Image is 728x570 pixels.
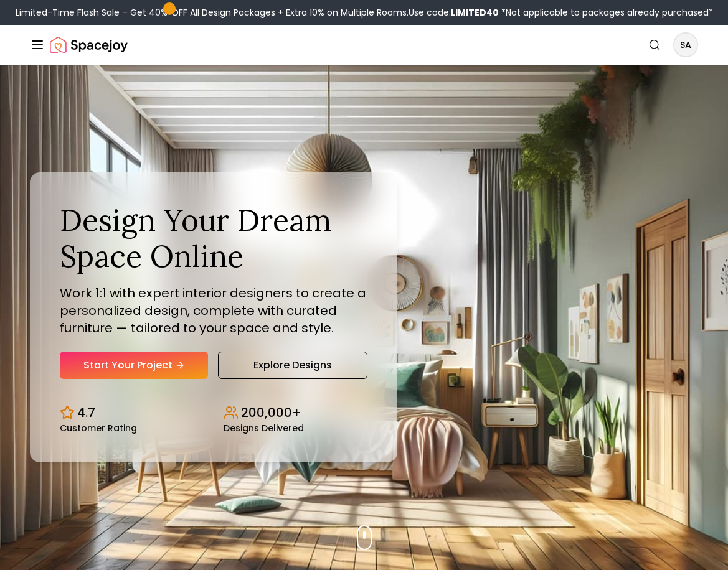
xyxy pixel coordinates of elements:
[60,284,367,337] p: Work 1:1 with expert interior designers to create a personalized design, complete with curated fu...
[60,202,367,274] h1: Design Your Dream Space Online
[60,352,208,379] a: Start Your Project
[60,424,137,432] small: Customer Rating
[409,6,499,19] span: Use code:
[16,6,713,19] div: Limited-Time Flash Sale – Get 40% OFF All Design Packages + Extra 10% on Multiple Rooms.
[60,394,367,432] div: Design stats
[224,424,304,432] small: Designs Delivered
[30,25,698,65] nav: Global
[50,32,128,57] img: Spacejoy Logo
[50,32,128,57] a: Spacejoy
[674,34,697,56] span: SA
[241,404,301,421] p: 200,000+
[77,404,95,421] p: 4.7
[499,6,713,19] span: *Not applicable to packages already purchased*
[673,32,698,57] button: SA
[218,352,367,379] a: Explore Designs
[451,6,499,19] b: LIMITED40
